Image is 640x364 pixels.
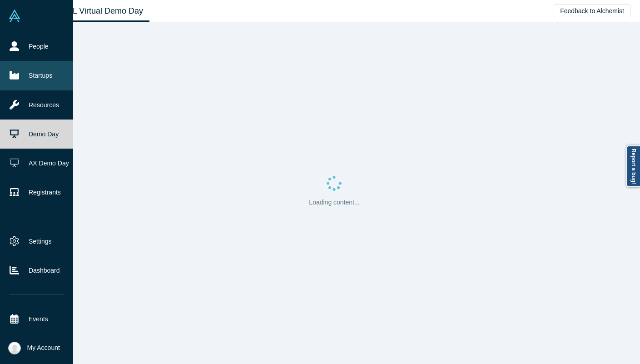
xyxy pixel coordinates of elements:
[626,145,640,187] a: Report a bug!
[8,342,60,354] button: My Account
[309,198,359,207] p: Loading content...
[8,342,21,354] img: Katinka Harsányi's Account
[38,0,149,22] a: Class XL Virtual Demo Day
[27,343,60,353] span: My Account
[554,5,630,17] button: Feedback to Alchemist
[8,10,21,22] img: Alchemist Vault Logo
